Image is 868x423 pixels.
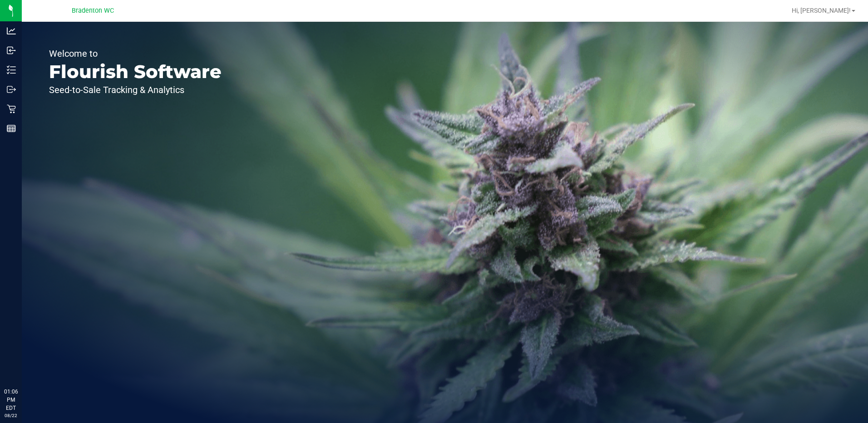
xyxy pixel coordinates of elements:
inline-svg: Reports [7,124,16,133]
p: 01:06 PM EDT [4,388,18,412]
p: Seed-to-Sale Tracking & Analytics [49,85,222,94]
p: 08/22 [4,412,18,419]
span: Bradenton WC [72,7,114,15]
iframe: Resource center [9,350,36,378]
inline-svg: Inventory [7,65,16,74]
inline-svg: Inbound [7,46,16,55]
inline-svg: Retail [7,104,16,113]
span: Hi, [PERSON_NAME]! [792,7,851,14]
p: Flourish Software [49,63,222,81]
inline-svg: Outbound [7,85,16,94]
inline-svg: Analytics [7,26,16,35]
p: Welcome to [49,49,222,58]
